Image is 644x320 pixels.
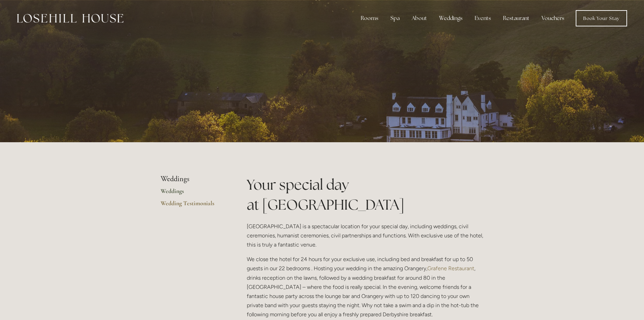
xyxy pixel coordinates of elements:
a: Grafene Restaurant [427,265,474,272]
p: We close the hotel for 24 hours for your exclusive use, including bed and breakfast for up to 50 ... [247,255,484,319]
a: Vouchers [536,12,570,25]
h1: Your special day at [GEOGRAPHIC_DATA] [247,175,484,215]
div: Rooms [355,12,384,25]
div: Spa [385,12,405,25]
div: Weddings [434,12,468,25]
div: About [406,12,432,25]
p: [GEOGRAPHIC_DATA] is a spectacular location for your special day, including weddings, civil cerem... [247,222,484,250]
a: Wedding Testimonials [161,199,225,212]
div: Restaurant [498,12,535,25]
a: Book Your Stay [576,10,627,26]
a: Weddings [161,187,225,199]
div: Events [469,12,496,25]
li: Weddings [161,175,225,184]
img: Losehill House [17,14,123,23]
